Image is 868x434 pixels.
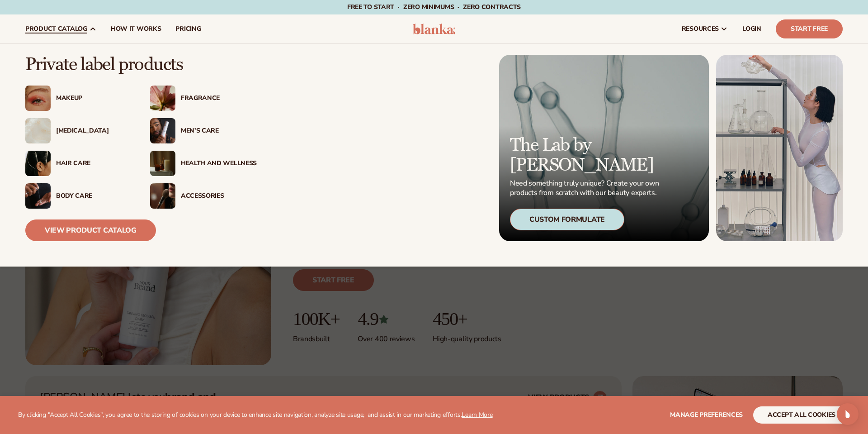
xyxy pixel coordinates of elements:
[25,25,87,33] span: product catalog
[25,118,51,143] img: Cream moisturizer swatch.
[716,55,843,241] img: Female in lab with equipment.
[150,151,257,176] a: Candles and incense on table. Health And Wellness
[25,86,132,111] a: Female with glitter eye makeup. Makeup
[837,403,859,425] div: Open Intercom Messenger
[111,25,161,33] span: How It Works
[510,135,662,175] p: The Lab by [PERSON_NAME]
[670,406,743,424] button: Manage preferences
[150,118,175,143] img: Male holding moisturizer bottle.
[150,86,175,111] img: Pink blooming flower.
[413,24,456,34] img: logo
[25,118,132,143] a: Cream moisturizer swatch. [MEDICAL_DATA]
[670,410,743,419] span: Manage preferences
[181,127,257,135] div: Men’s Care
[56,160,132,167] div: Hair Care
[18,411,493,419] p: By clicking "Accept All Cookies", you agree to the storing of cookies on your device to enhance s...
[25,183,51,209] img: Male hand applying moisturizer.
[181,95,257,102] div: Fragrance
[510,209,624,230] div: Custom Formulate
[181,192,257,200] div: Accessories
[150,183,257,209] a: Female with makeup brush. Accessories
[347,3,521,11] span: Free to start · ZERO minimums · ZERO contracts
[168,14,208,43] a: pricing
[150,151,175,176] img: Candles and incense on table.
[25,86,51,111] img: Female with glitter eye makeup.
[150,183,175,209] img: Female with makeup brush.
[753,406,850,424] button: accept all cookies
[104,14,169,43] a: How It Works
[462,410,492,419] a: Learn More
[25,151,51,176] img: Female hair pulled back with clips.
[499,55,709,241] a: Microscopic product formula. The Lab by [PERSON_NAME] Need something truly unique? Create your ow...
[56,127,132,135] div: [MEDICAL_DATA]
[25,151,132,176] a: Female hair pulled back with clips. Hair Care
[25,219,156,241] a: View Product Catalog
[175,25,201,33] span: pricing
[742,25,761,33] span: LOGIN
[18,14,104,43] a: product catalog
[25,55,257,75] p: Private label products
[675,14,735,43] a: resources
[56,192,132,200] div: Body Care
[181,160,257,167] div: Health And Wellness
[510,179,662,198] p: Need something truly unique? Create your own products from scratch with our beauty experts.
[735,14,769,43] a: LOGIN
[150,86,257,111] a: Pink blooming flower. Fragrance
[776,19,843,38] a: Start Free
[25,183,132,209] a: Male hand applying moisturizer. Body Care
[682,25,719,33] span: resources
[150,118,257,143] a: Male holding moisturizer bottle. Men’s Care
[56,95,132,102] div: Makeup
